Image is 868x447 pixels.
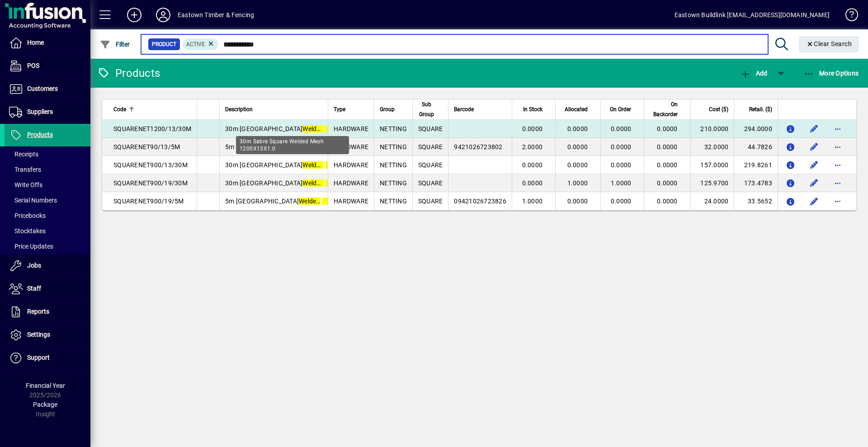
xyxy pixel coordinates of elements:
span: HARDWARE [334,198,368,205]
span: 30m [GEOGRAPHIC_DATA] 900X19X1.0 [225,179,377,187]
a: Suppliers [5,101,90,123]
a: Settings [5,324,90,346]
a: Pricebooks [5,208,90,223]
td: 24.0000 [690,192,734,210]
span: 0.0000 [657,161,678,169]
span: HARDWARE [334,161,368,169]
span: Pricebooks [9,212,46,219]
div: Eastown Timber & Fencing [178,8,254,22]
span: On Order [610,104,631,114]
span: Stocktakes [9,227,46,235]
div: On Backorder [650,99,685,119]
span: SQUARENET1200/13/30M [113,125,191,132]
button: Clear [799,36,859,52]
span: Price Updates [9,243,53,250]
button: More Options [802,65,861,81]
span: NETTING [380,143,407,151]
em: Mesh [321,198,337,205]
td: 32.0000 [690,138,734,156]
a: Serial Numbers [5,193,90,208]
td: 33.5652 [734,192,778,210]
span: Suppliers [27,108,53,115]
span: SQUARENET900/19/30M [113,179,188,187]
span: 09421026723826 [454,198,506,205]
span: 0.0000 [522,161,543,169]
button: Edit [807,194,821,208]
span: Staff [27,285,41,292]
div: Eastown Buildlink [EMAIL_ADDRESS][DOMAIN_NAME] [675,8,830,22]
span: Barcode [454,104,474,114]
button: Edit [807,158,821,172]
button: Add [738,65,769,81]
span: 0.0000 [611,198,632,205]
span: NETTING [380,179,407,187]
span: 0.0000 [657,198,678,205]
span: SQUARE [418,161,443,169]
span: NETTING [380,125,407,132]
a: Jobs [5,254,90,277]
div: In Stock [518,104,551,114]
span: Financial Year [26,382,65,389]
span: Products [27,131,53,138]
span: Settings [27,331,50,338]
td: 44.7826 [734,138,778,156]
td: 294.0000 [734,120,778,138]
button: More options [830,176,845,190]
span: HARDWARE [334,143,368,151]
span: In Stock [523,104,542,114]
td: 157.0000 [690,156,734,174]
a: POS [5,55,90,77]
div: Sub Group [418,99,443,119]
button: Profile [149,7,178,23]
div: Allocated [561,104,596,114]
span: Allocated [565,104,588,114]
span: 0.0000 [567,198,588,205]
span: POS [27,62,39,69]
em: Welded [302,179,324,187]
div: Barcode [454,104,506,114]
button: Edit [807,122,821,136]
span: Clear Search [806,40,852,47]
span: SQUARE [418,143,443,151]
span: HARDWARE [334,179,368,187]
span: Receipts [9,151,38,158]
button: Edit [807,140,821,154]
span: SQUARE [418,179,443,187]
span: 1.0000 [567,179,588,187]
span: 0.0000 [567,125,588,132]
span: Home [27,39,44,46]
span: 30m [GEOGRAPHIC_DATA] 1200X13X1.0 [225,125,381,132]
span: 0.0000 [657,125,678,132]
span: 1.0000 [611,179,632,187]
a: Stocktakes [5,223,90,239]
span: 0.0000 [657,179,678,187]
button: More options [830,158,845,172]
span: 0.0000 [522,125,543,132]
td: 173.4783 [734,174,778,192]
span: SQUARE [418,125,443,132]
button: More options [830,140,845,154]
em: Mesh [325,179,341,187]
span: 9421026723802 [454,143,502,151]
td: 219.8261 [734,156,778,174]
a: Knowledge Base [839,2,857,31]
span: NETTING [380,161,407,169]
span: 0.0000 [611,125,632,132]
span: HARDWARE [334,125,368,132]
div: Group [380,104,407,114]
span: SQUARE [418,198,443,205]
a: Receipts [5,146,90,162]
a: Staff [5,278,90,300]
span: 0.0000 [567,161,588,169]
span: 5m [GEOGRAPHIC_DATA] 900X19X1.0 [225,198,373,205]
span: Filter [100,41,130,48]
button: Add [120,7,149,23]
span: Active [186,41,205,47]
em: Mesh [325,125,341,132]
div: 30m Sabre Square Welded Mesh 1200X13X1.0 [236,136,349,154]
span: 2.0000 [522,143,543,151]
span: Write Offs [9,181,42,188]
span: On Backorder [650,99,677,119]
em: Mesh [325,161,341,169]
span: 0.0000 [657,143,678,151]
